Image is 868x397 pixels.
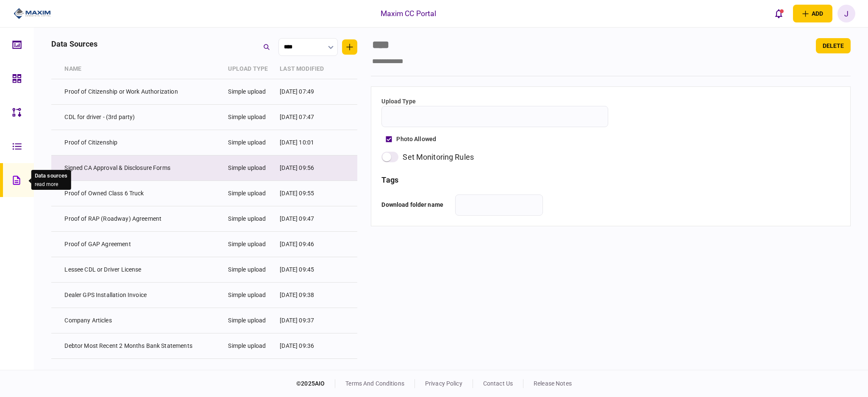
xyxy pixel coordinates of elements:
div: Data sources [35,172,68,180]
a: terms and conditions [345,380,404,387]
td: Proof of GAP Agreement [60,232,224,257]
div: data sources [51,38,98,50]
td: Simple upload [224,105,275,130]
td: Simple upload [224,257,275,283]
td: Simple upload [224,155,275,181]
td: [DATE] 09:36 [275,359,332,384]
td: Simple upload [224,308,275,333]
td: Simple upload [224,333,275,359]
div: photo allowed [396,135,436,144]
td: [DATE] 09:37 [275,308,332,333]
td: CDL for driver - (3rd party) [60,105,224,130]
td: Company Articles [60,308,224,333]
a: contact us [483,380,513,387]
td: Debtor Most Recent 2 Months Bank Statements [60,333,224,359]
h3: tags [381,176,840,184]
td: Lessee Most Recent 2 Months Bank Statements [60,359,224,384]
img: client company logo [14,7,51,20]
th: last modified [275,59,332,79]
td: Simple upload [224,206,275,232]
td: [DATE] 09:36 [275,333,332,359]
div: Download folder name [381,194,449,216]
td: Simple upload [224,181,275,206]
input: Upload Type [381,106,608,127]
td: Signed CA Approval & Disclosure Forms [60,155,224,181]
th: Upload Type [224,59,275,79]
td: [DATE] 09:46 [275,232,332,257]
a: release notes [534,380,572,387]
td: Simple upload [224,79,275,105]
td: [DATE] 09:56 [275,155,332,181]
td: Dealer GPS Installation Invoice [60,283,224,308]
td: Simple upload [224,359,275,384]
td: [DATE] 09:55 [275,181,332,206]
a: privacy policy [425,380,462,387]
td: Proof of Citizenship or Work Authorization [60,79,224,105]
td: [DATE] 09:45 [275,257,332,283]
th: Name [60,59,224,79]
button: open adding identity options [793,5,832,22]
button: open notifications list [770,5,788,22]
td: Simple upload [224,232,275,257]
button: delete [816,38,851,53]
div: © 2025 AIO [296,379,335,388]
td: [DATE] 09:38 [275,283,332,308]
td: Simple upload [224,130,275,155]
td: [DATE] 07:49 [275,79,332,105]
button: read more [35,181,58,187]
td: Proof of Owned Class 6 Truck [60,181,224,206]
td: [DATE] 09:47 [275,206,332,232]
td: Proof of RAP (Roadway) Agreement [60,206,224,232]
label: Upload Type [381,97,608,106]
div: set monitoring rules [403,151,474,163]
td: Lessee CDL or Driver License [60,257,224,283]
td: Simple upload [224,283,275,308]
td: [DATE] 10:01 [275,130,332,155]
td: Proof of Citizenship [60,130,224,155]
button: J [837,5,855,22]
td: [DATE] 07:47 [275,105,332,130]
div: Maxim CC Portal [381,8,437,19]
